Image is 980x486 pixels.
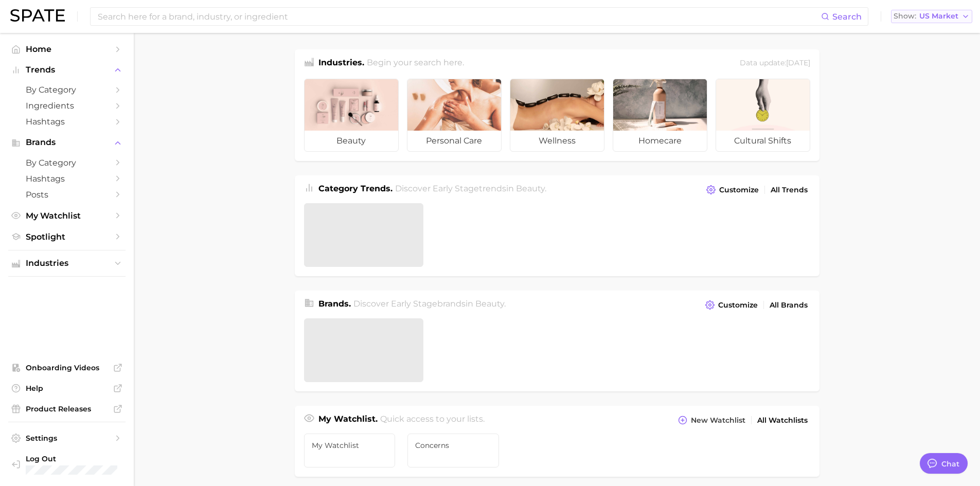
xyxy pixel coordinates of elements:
[26,174,108,184] span: Hashtags
[26,65,108,75] span: Trends
[770,301,808,310] span: All Brands
[26,232,108,242] span: Spotlight
[613,79,707,152] a: homecare
[8,187,126,203] a: Posts
[26,44,108,54] span: Home
[675,413,747,427] button: New Watchlist
[894,13,916,19] span: Show
[318,184,393,193] span: Category Trends .
[26,363,108,372] span: Onboarding Videos
[407,79,502,152] a: personal care
[407,434,499,467] a: Concerns
[716,131,810,151] span: cultural shifts
[8,82,126,98] a: by Category
[8,451,126,478] a: Log out. Currently logged in with e-mail jkno@cosmax.com.
[367,57,464,70] h2: Begin your search here.
[8,155,126,171] a: by Category
[510,131,604,151] span: wellness
[10,9,65,22] img: SPATE
[26,138,108,147] span: Brands
[26,117,108,127] span: Hashtags
[380,413,485,427] h2: Quick access to your lists.
[8,430,126,446] a: Settings
[97,8,821,25] input: Search here for a brand, industry, or ingredient
[353,299,506,309] span: Discover Early Stage brands in .
[919,13,958,19] span: US Market
[704,183,761,197] button: Customize
[8,208,126,224] a: My Watchlist
[703,298,760,312] button: Customize
[891,10,972,23] button: ShowUS Market
[304,434,396,467] a: My Watchlist
[475,299,504,309] span: beauty
[832,12,862,22] span: Search
[305,131,398,151] span: beauty
[26,434,108,443] span: Settings
[613,131,707,151] span: homecare
[26,101,108,111] span: Ingredients
[8,401,126,417] a: Product Releases
[407,131,501,151] span: personal care
[395,184,546,193] span: Discover Early Stage trends in .
[8,381,126,396] a: Help
[691,416,745,425] span: New Watchlist
[26,404,108,413] span: Product Releases
[8,256,126,271] button: Industries
[8,171,126,187] a: Hashtags
[8,62,126,78] button: Trends
[26,211,108,221] span: My Watchlist
[755,413,810,427] a: All Watchlists
[8,360,126,375] a: Onboarding Videos
[768,183,810,197] a: All Trends
[318,57,364,70] h1: Industries.
[318,299,351,309] span: Brands .
[415,441,491,449] span: Concerns
[8,98,126,114] a: Ingredients
[26,384,108,393] span: Help
[510,79,604,152] a: wellness
[740,57,810,70] div: Data update: [DATE]
[26,85,108,95] span: by Category
[8,114,126,130] a: Hashtags
[312,441,388,449] span: My Watchlist
[304,79,399,152] a: beauty
[318,413,378,427] h1: My Watchlist.
[8,41,126,57] a: Home
[718,301,758,310] span: Customize
[757,416,808,425] span: All Watchlists
[716,79,810,152] a: cultural shifts
[516,184,545,193] span: beauty
[26,158,108,168] span: by Category
[767,298,810,312] a: All Brands
[8,229,126,245] a: Spotlight
[8,135,126,150] button: Brands
[719,186,759,194] span: Customize
[26,259,108,268] span: Industries
[26,190,108,200] span: Posts
[771,186,808,194] span: All Trends
[26,454,117,463] span: Log Out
